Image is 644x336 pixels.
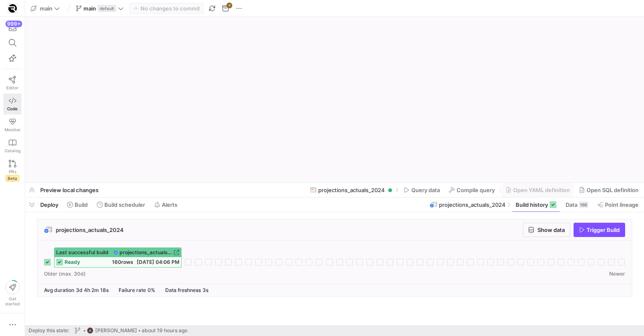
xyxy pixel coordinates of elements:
span: projections_actuals_2024 [119,250,172,255]
span: projections_actuals_2024 [439,201,506,208]
span: Get started [5,296,20,306]
span: Open SQL definition [587,187,639,193]
span: Build history [516,201,548,208]
span: 160 rows [112,259,133,265]
span: Data [566,201,577,208]
span: Monitor [5,127,21,132]
span: Code [7,106,18,111]
span: Compile query [457,187,495,193]
span: Last successful build [56,250,109,255]
span: 3s [203,287,208,293]
a: Monitor [3,115,21,135]
span: Trigger Build [587,227,620,233]
button: maindefault [74,3,126,14]
span: main [40,5,52,12]
span: Point lineage [605,201,639,208]
img: https://storage.googleapis.com/y42-prod-data-exchange/images/9vP1ZiGb3SDtS36M2oSqLE2NxN9MAbKgqIYc... [8,4,17,13]
button: Last successful buildprojections_actuals_2024ready160rows[DATE] 04:06 PM [54,247,182,268]
span: PRs [9,169,16,174]
span: Newer [609,271,625,277]
button: Getstarted [3,277,21,310]
a: projections_actuals_2024 [114,250,179,255]
span: Beta [5,175,19,182]
button: https://lh3.googleusercontent.com/a/AEdFTp4_8LqxRyxVUtC19lo4LS2NU-n5oC7apraV2tR5=s96-c[PERSON_NAM... [73,325,190,336]
img: https://lh3.googleusercontent.com/a/AEdFTp4_8LqxRyxVUtC19lo4LS2NU-n5oC7apraV2tR5=s96-c [87,327,93,334]
button: 999+ [3,20,21,35]
span: Older (max. 30d) [44,271,86,277]
span: ready [65,259,80,265]
div: 160 [579,201,588,208]
span: about 19 hours ago [142,328,187,333]
a: Editor [3,73,21,94]
span: projections_actuals_2024 [56,227,124,233]
button: Open SQL definition [575,183,642,197]
span: Deploy [40,201,58,208]
span: Deploy this state: [29,328,69,333]
span: Data freshness [165,287,201,293]
button: Build scheduler [93,198,149,212]
button: Alerts [151,198,181,212]
span: [PERSON_NAME] [95,328,137,333]
span: Preview local changes [40,187,99,193]
button: Show data [523,223,570,237]
span: Build scheduler [104,201,145,208]
span: Query data [411,187,440,193]
a: PRsBeta [3,156,21,185]
span: projections_actuals_2024 [318,187,385,193]
span: main [83,5,96,12]
span: Build [75,201,88,208]
button: Point lineage [594,198,642,212]
a: Catalog [3,135,21,156]
a: https://storage.googleapis.com/y42-prod-data-exchange/images/9vP1ZiGb3SDtS36M2oSqLE2NxN9MAbKgqIYc... [3,1,21,16]
span: Editor [6,85,18,90]
button: Build history [512,198,560,212]
span: Alerts [162,201,177,208]
button: Trigger Build [574,223,625,237]
span: Show data [538,227,565,233]
button: Query data [400,183,444,197]
button: Build [63,198,91,212]
span: [DATE] 04:06 PM [137,259,179,265]
span: default [98,5,116,12]
span: 3d 4h 2m 18s [76,287,109,293]
div: 999+ [5,21,22,27]
span: Failure rate [119,287,146,293]
button: Compile query [445,183,499,197]
a: Code [3,94,21,115]
span: Avg duration [44,287,74,293]
button: Data160 [562,198,592,212]
span: 0% [148,287,155,293]
span: Catalog [5,148,21,153]
button: main [29,3,62,14]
